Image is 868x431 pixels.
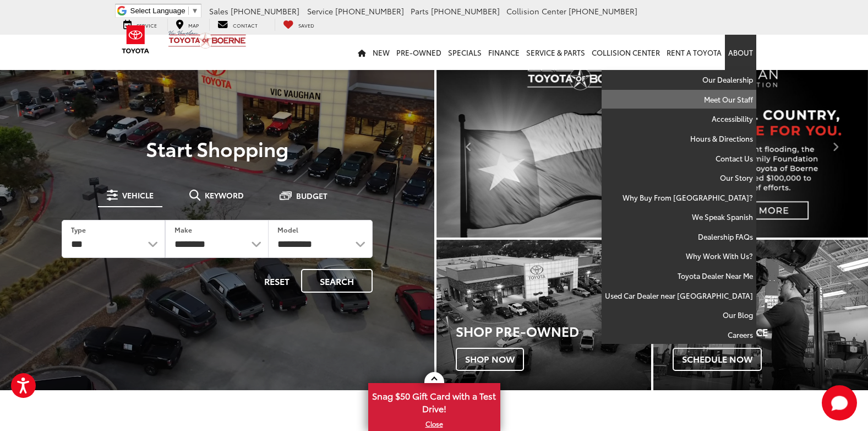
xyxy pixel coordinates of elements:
img: Toyota [115,21,156,57]
span: Keyword [205,191,244,199]
a: About [725,35,756,70]
a: My Saved Vehicles [275,19,323,31]
a: Used Car Dealer near [GEOGRAPHIC_DATA] [602,286,756,306]
span: [PHONE_NUMBER] [231,6,299,17]
div: Toyota [653,240,868,390]
a: Contact Us [602,149,756,169]
a: Accessibility: Opens in a new tab [602,109,756,129]
a: Rent a Toyota [663,35,725,70]
a: Why Buy From [GEOGRAPHIC_DATA]? [602,188,756,208]
a: Finance [485,35,523,70]
p: Start Shopping [46,137,388,159]
a: Schedule Service Schedule Now [653,240,868,390]
a: Specials [445,35,485,70]
a: Map [167,19,207,31]
button: Reset [255,269,299,293]
span: [PHONE_NUMBER] [431,6,500,17]
span: Sales [209,6,228,17]
span: Saved [298,21,314,29]
button: Click to view next picture. [803,77,868,215]
a: Dealership FAQs [602,227,756,247]
button: Click to view previous picture. [436,77,501,215]
a: New [369,35,393,70]
a: Our Story [602,168,756,188]
span: Select Language [130,7,185,15]
span: [PHONE_NUMBER] [335,6,404,17]
a: Our Dealership [602,70,756,90]
a: We Speak Spanish [602,207,756,227]
a: Shop Pre-Owned Shop Now [436,240,651,390]
span: Vehicle [122,191,154,199]
span: Schedule Now [673,348,762,371]
svg: Start Chat [822,385,857,421]
span: Parts [411,6,429,17]
button: Search [301,269,373,293]
h3: Shop Pre-Owned [456,324,651,338]
a: Service & Parts: Opens in a new tab [523,35,588,70]
a: Our Blog [602,305,756,325]
label: Model [277,225,298,234]
a: Home [354,35,369,70]
span: Service [307,6,333,17]
a: Hours & Directions [602,129,756,149]
a: Toyota Dealer Near Me [602,266,756,286]
span: Snag $50 Gift Card with a Test Drive! [369,384,499,418]
a: Service [115,19,165,31]
button: Toggle Chat Window [822,385,857,421]
a: Why Work With Us? [602,246,756,266]
a: Pre-Owned [393,35,445,70]
a: Collision Center [588,35,663,70]
div: Toyota [436,240,651,390]
label: Make [174,225,192,234]
span: Budget [296,192,327,200]
span: Collision Center [506,6,566,17]
h4: Schedule Service [673,327,868,338]
img: Vic Vaughan Toyota of Boerne [168,30,247,49]
span: Shop Now [456,348,524,371]
a: Meet Our Staff [602,90,756,110]
a: Contact [209,19,266,31]
a: Careers [602,325,756,344]
span: ▼ [192,7,199,15]
label: Type [71,225,86,234]
span: [PHONE_NUMBER] [569,6,637,17]
a: Select Language​ [130,7,199,15]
